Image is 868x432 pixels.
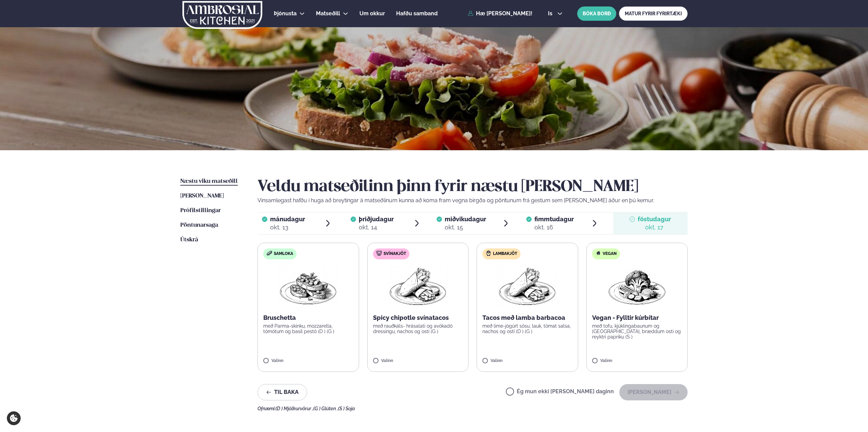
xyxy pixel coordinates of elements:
[396,10,438,17] span: Hafðu samband
[493,251,517,257] span: Lambakjöt
[180,207,221,215] a: Prófílstillingar
[592,314,682,322] p: Vegan - Fylltir kúrbítar
[396,10,438,18] a: Hafðu samband
[180,193,224,199] span: [PERSON_NAME]
[270,215,305,223] span: mánudagur
[388,265,448,308] img: Wraps.png
[592,323,682,340] p: með tofu, kjúklingabaunum og [GEOGRAPHIC_DATA], bræddum osti og reyktri papriku (S )
[468,11,532,17] a: Hæ [PERSON_NAME]!
[7,411,21,425] a: Cookie settings
[316,10,340,17] span: Matseðill
[278,265,338,308] img: Bruschetta.png
[274,251,293,257] span: Samloka
[276,406,313,411] span: (D ) Mjólkurvörur ,
[638,223,671,231] div: okt. 17
[180,222,218,228] span: Pöntunarsaga
[482,323,572,334] p: með lime-jógúrt sósu, lauk, tómat salsa, nachos og osti (D ) (G )
[274,10,297,18] a: Þjónusta
[577,6,616,21] button: BÓKA BORÐ
[445,223,486,231] div: okt. 15
[263,314,353,322] p: Bruschetta
[445,215,486,223] span: miðvikudagur
[359,215,394,223] span: þriðjudagur
[182,1,263,29] img: logo
[338,406,355,411] span: (S ) Soja
[596,250,601,256] img: Vegan.svg
[486,250,491,256] img: Lamb.svg
[534,223,574,231] div: okt. 16
[497,265,557,308] img: Wraps.png
[607,265,667,308] img: Vegan.png
[359,223,394,231] div: okt. 14
[258,406,688,411] div: Ofnæmi:
[313,406,338,411] span: (G ) Glúten ,
[180,236,198,244] a: Útskrá
[180,177,238,186] a: Næstu viku matseðill
[359,10,385,17] span: Um okkur
[543,11,568,16] button: is
[619,384,688,400] button: [PERSON_NAME]
[180,192,224,200] a: [PERSON_NAME]
[373,314,463,322] p: Spicy chipotle svínatacos
[359,10,385,18] a: Um okkur
[638,215,671,223] span: föstudagur
[482,314,572,322] p: Tacos með lamba barbacoa
[603,251,617,257] span: Vegan
[258,196,688,205] p: Vinsamlegast hafðu í huga að breytingar á matseðlinum kunna að koma fram vegna birgða og pöntunum...
[274,10,297,17] span: Þjónusta
[534,215,574,223] span: fimmtudagur
[376,250,382,256] img: pork.svg
[270,223,305,231] div: okt. 13
[258,177,688,196] h2: Veldu matseðilinn þinn fyrir næstu [PERSON_NAME]
[180,178,238,184] span: Næstu viku matseðill
[316,10,340,18] a: Matseðill
[180,221,218,229] a: Pöntunarsaga
[180,208,221,213] span: Prófílstillingar
[267,251,272,256] img: sandwich-new-16px.svg
[548,11,554,16] span: is
[258,384,307,400] button: Til baka
[373,323,463,334] p: með rauðkáls- hrásalati og avókadó dressingu, nachos og osti (G )
[619,6,688,21] a: MATUR FYRIR FYRIRTÆKI
[263,323,353,334] p: með Parma-skinku, mozzarella, tómötum og basil pestó (D ) (G )
[384,251,406,257] span: Svínakjöt
[180,237,198,243] span: Útskrá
